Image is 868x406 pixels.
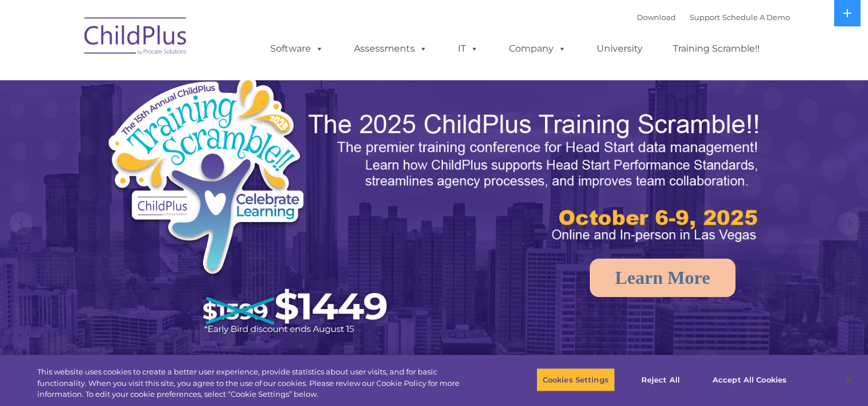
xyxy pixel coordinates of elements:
[497,37,578,60] a: Company
[590,259,735,297] a: Learn More
[536,368,615,392] button: Cookies Settings
[37,366,477,400] div: This website uses cookies to create a better user experience, provide statistics about user visit...
[342,37,439,60] a: Assessments
[585,37,654,60] a: University
[722,13,790,22] a: Schedule A Demo
[446,37,490,60] a: IT
[661,37,771,60] a: Training Scramble!!
[79,9,193,67] img: ChildPlus by Procare Solutions
[259,37,335,60] a: Software
[637,13,790,22] font: |
[837,367,862,392] button: Close
[706,368,793,392] button: Accept All Cookies
[625,368,696,392] button: Reject All
[690,13,720,22] a: Support
[637,13,676,22] a: Download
